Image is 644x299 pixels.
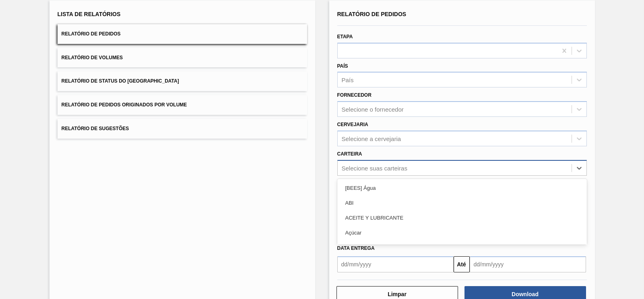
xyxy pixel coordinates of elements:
button: Relatório de Pedidos [58,24,307,44]
button: Relatório de Sugestões [58,119,307,139]
span: Relatório de Pedidos [62,31,121,37]
span: Relatório de Volumes [62,55,123,60]
div: Açúcar [337,225,587,240]
div: [BEES] Água [337,181,587,195]
label: Fornecedor [337,92,372,98]
span: Relatório de Status do [GEOGRAPHIC_DATA] [62,78,179,84]
label: Cervejaria [337,122,368,127]
label: País [337,63,348,69]
span: Lista de Relatórios [58,11,121,17]
button: Até [454,256,470,272]
span: Data entrega [337,245,375,251]
span: Relatório de Pedidos [337,11,407,17]
div: ACEITE Y LUBRICANTE [337,210,587,225]
input: dd/mm/yyyy [470,256,586,272]
div: Selecione a cervejaria [342,135,401,142]
div: Selecione o fornecedor [342,106,404,113]
span: Relatório de Sugestões [62,126,129,131]
input: dd/mm/yyyy [337,256,454,272]
div: Açúcar Líquido [337,240,587,255]
div: ABI [337,195,587,210]
span: Relatório de Pedidos Originados por Volume [62,102,187,108]
div: Selecione suas carteiras [342,164,407,171]
label: Etapa [337,34,353,39]
div: País [342,77,354,83]
button: Relatório de Status do [GEOGRAPHIC_DATA] [58,71,307,91]
button: Relatório de Volumes [58,48,307,68]
button: Relatório de Pedidos Originados por Volume [58,95,307,115]
label: Carteira [337,151,362,157]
